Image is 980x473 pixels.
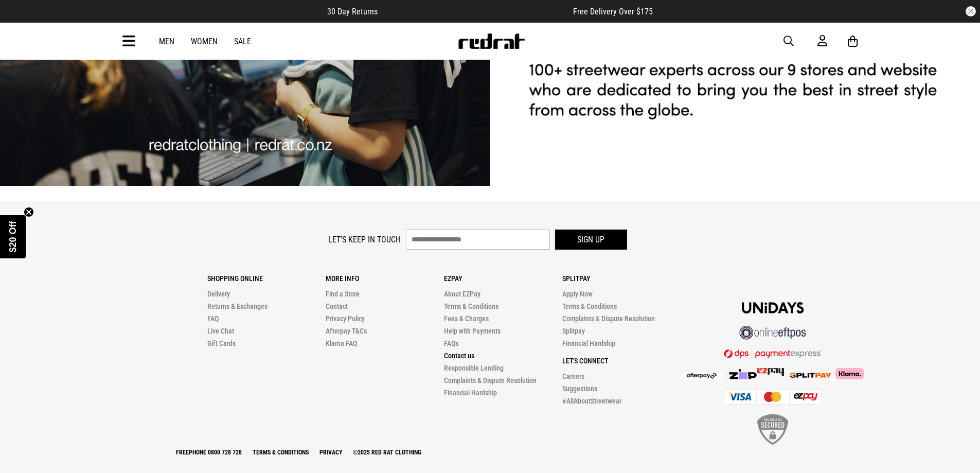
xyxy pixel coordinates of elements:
a: Gift Cards [207,339,236,347]
a: Afterpay T&Cs [326,327,367,335]
a: Women [191,37,218,46]
img: Zip [728,369,757,379]
button: Close teaser [24,207,34,217]
p: More Info [326,274,444,283]
a: Financial Hardship [444,389,497,397]
a: FAQs [444,339,458,347]
a: Financial Hardship [562,339,615,347]
a: Help with Payments [444,327,501,335]
span: 30 Day Returns [327,7,378,16]
img: DPS [724,349,822,358]
a: Men [159,37,174,46]
img: Splitpay [790,373,831,378]
a: FAQ [207,314,219,323]
a: Delivery [207,290,230,298]
a: Privacy [315,449,347,456]
p: Shopping Online [207,274,326,283]
a: Suggestions [562,384,597,393]
img: Cards [724,389,822,405]
img: Redrat logo [457,33,525,49]
a: Privacy Policy [326,314,365,323]
a: About EZPay [444,290,480,298]
a: Contact [326,302,348,310]
iframe: Customer reviews powered by Trustpilot [398,6,553,16]
a: Splitpay [562,327,585,335]
a: Klarna FAQ [326,339,357,347]
a: Complaints & Dispute Resolution [562,314,655,323]
a: Freephone 0800 728 728 [172,449,246,456]
a: Fees & Charges [444,314,489,323]
a: Returns & Exchanges [207,302,268,310]
a: ©2025 Red Rat Clothing [349,449,425,456]
span: $20 Off [8,221,18,252]
img: SSL [757,414,788,445]
a: Sale [234,37,251,46]
button: Open LiveChat chat widget [8,4,39,35]
a: Terms & Conditions [248,449,313,456]
p: Let's Connect [562,357,681,365]
button: Sign up [555,230,627,250]
span: Free Delivery Over $175 [573,7,653,16]
img: Klarna [831,368,864,379]
a: Live Chat [207,327,234,335]
img: Splitpay [757,368,784,376]
a: Find a Store [326,290,360,298]
p: Splitpay [562,274,681,283]
p: Ezpay [444,274,562,283]
a: Contact us [444,352,474,360]
a: Apply Now [562,290,593,298]
a: Careers [562,372,584,380]
a: Complaints & Dispute Resolution [444,376,537,384]
a: Terms & Conditions [444,302,498,310]
a: Terms & Conditions [562,302,617,310]
img: Afterpay [681,372,722,380]
a: #AllAboutStreetwear [562,397,621,405]
label: Let's keep in touch [328,235,401,244]
img: online eftpos [739,326,806,340]
a: Responsible Lending [444,364,504,372]
img: Unidays [742,302,804,313]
